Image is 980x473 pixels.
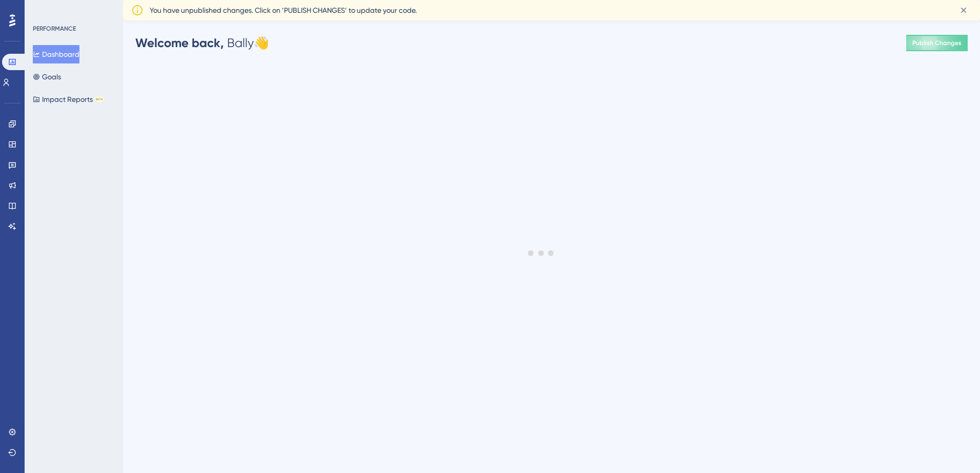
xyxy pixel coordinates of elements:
[912,39,962,47] span: Publish Changes
[33,45,79,63] button: Dashboard
[33,68,61,86] button: Goals
[135,35,269,51] div: Bally 👋
[150,4,417,16] span: You have unpublished changes. Click on ‘PUBLISH CHANGES’ to update your code.
[33,25,76,33] div: PERFORMANCE
[135,35,224,50] span: Welcome back,
[95,97,104,102] div: BETA
[906,35,968,51] button: Publish Changes
[33,90,104,109] button: Impact ReportsBETA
